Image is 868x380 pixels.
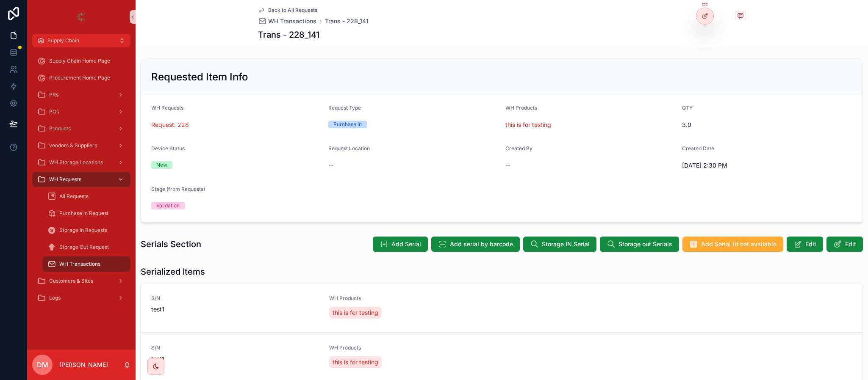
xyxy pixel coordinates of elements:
[450,240,513,248] span: Add serial by barcode
[141,266,205,278] h1: Serialized Items
[49,125,71,132] span: Products
[505,145,532,151] span: Created By
[329,295,497,302] span: WH Products
[373,237,428,252] button: Add Serial
[328,161,333,170] span: --
[42,256,130,272] a: WH Transactions
[151,295,319,302] span: S/N
[37,360,48,370] span: DM
[59,210,108,217] span: Purchase in Request
[151,355,319,363] span: test1
[542,240,590,248] span: Storage IN Serial
[49,108,59,115] span: POs
[523,237,596,252] button: Storage IN Serial
[156,161,167,169] div: New
[268,17,316,25] span: WH Transactions
[49,74,110,81] span: Procurement Home Page
[49,91,58,98] span: PRs
[141,238,201,250] h1: Serials Section
[682,237,783,252] button: Add Serial (if not available
[618,240,672,248] span: Storage out Serials
[329,344,497,351] span: WH Products
[333,308,378,317] span: this is for testing
[32,104,130,119] a: POs
[391,240,421,248] span: Add Serial
[682,145,714,151] span: Created Date
[333,121,362,128] div: Purchase In
[333,358,378,366] span: this is for testing
[268,7,317,14] span: Back to All Requests
[682,161,852,170] span: [DATE] 2:30 PM
[505,161,510,170] span: --
[59,244,109,251] span: Storage Out Request
[32,121,130,136] a: Products
[845,240,856,248] span: Edit
[258,7,317,14] a: Back to All Requests
[59,193,89,200] span: All Requests
[329,356,382,368] a: this is for testing
[505,121,551,129] a: this is for testing
[787,237,823,252] button: Edit
[682,121,852,129] span: 3.0
[32,273,130,289] a: Customers & Sites
[47,37,79,44] span: Supply Chain
[32,34,130,47] button: Supply Chain
[59,227,107,234] span: Storage In Requests
[27,47,136,317] div: scrollable content
[505,105,537,111] span: WH Products
[32,87,130,102] a: PRs
[42,240,130,255] a: Storage Out Request
[42,223,130,238] a: Storage In Requests
[826,237,863,252] button: Edit
[151,105,183,111] span: WH Requests
[258,17,316,25] a: WH Transactions
[151,70,248,84] h2: Requested Item Info
[701,240,776,248] span: Add Serial (if not available
[151,344,319,351] span: S/N
[32,53,130,69] a: Supply Chain Home Page
[431,237,520,252] button: Add serial by barcode
[328,105,361,111] span: Request Type
[49,176,81,183] span: WH Requests
[42,189,130,204] a: All Requests
[151,186,205,192] span: Stage (from Requests)
[59,361,108,369] p: [PERSON_NAME]
[49,58,110,64] span: Supply Chain Home Page
[32,138,130,153] a: vendors & Suppliers
[32,155,130,170] a: WH Storage Locations
[600,237,679,252] button: Storage out Serials
[75,10,88,24] img: App logo
[49,278,93,284] span: Customers & Sites
[805,240,816,248] span: Edit
[32,70,130,85] a: Procurement Home Page
[682,105,693,111] span: QTY
[32,172,130,187] a: WH Requests
[59,261,100,267] span: WH Transactions
[151,305,319,314] span: test1
[328,145,370,151] span: Request Location
[42,206,130,221] a: Purchase in Request
[49,142,97,149] span: vendors & Suppliers
[49,295,61,301] span: Logs
[151,121,189,129] a: Request: 228
[258,29,319,41] h1: Trans - 228_141
[32,290,130,306] a: Logs
[156,202,180,209] div: Validation
[325,17,369,25] a: Trans - 228_141
[151,145,185,151] span: Device Status
[329,307,382,319] a: this is for testing
[49,159,103,166] span: WH Storage Locations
